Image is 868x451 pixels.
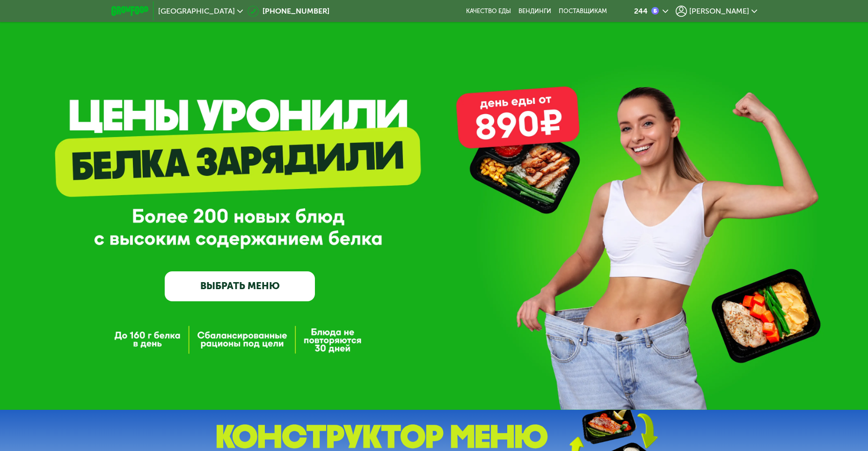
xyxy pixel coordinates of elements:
[158,7,235,15] span: [GEOGRAPHIC_DATA]
[466,7,511,15] a: Качество еды
[248,6,329,17] a: [PHONE_NUMBER]
[634,7,648,15] div: 244
[559,7,607,15] div: поставщикам
[165,271,315,301] a: ВЫБРАТЬ МЕНЮ
[518,7,551,15] a: Вендинги
[689,7,749,15] span: [PERSON_NAME]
